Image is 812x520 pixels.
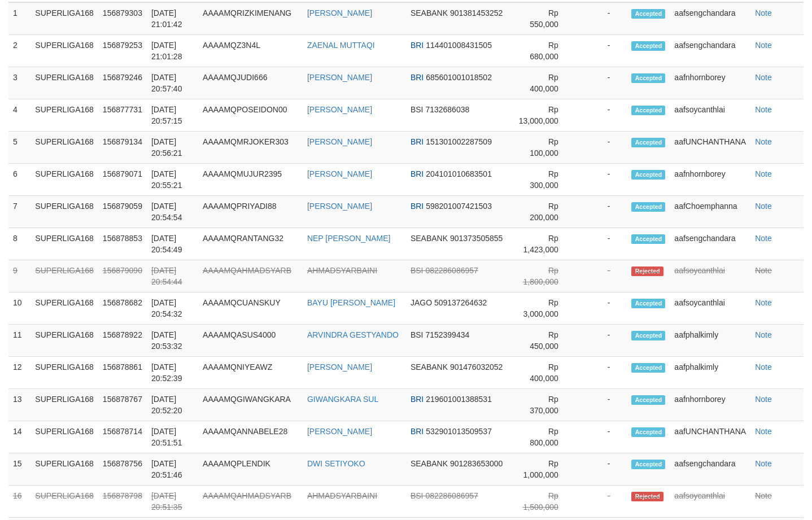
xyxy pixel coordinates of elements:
span: Accepted [631,234,665,244]
td: aafnhornborey [670,67,750,99]
td: [DATE] 21:01:42 [147,2,198,35]
td: [DATE] 20:54:44 [147,260,198,292]
a: [PERSON_NAME] [307,362,372,372]
span: BRI [411,41,424,50]
span: 901373505855 [450,234,503,243]
td: [DATE] 20:51:46 [147,453,198,486]
a: Note [755,395,772,404]
span: BRI [411,137,424,146]
span: Accepted [631,138,665,147]
td: - [575,2,627,35]
a: Note [755,362,772,372]
td: aafsoycanthlai [670,292,750,325]
td: SUPERLIGA168 [30,67,98,99]
span: BRI [411,427,424,436]
td: Rp 680,000 [514,35,575,67]
td: [DATE] 20:51:35 [147,486,198,518]
td: - [575,35,627,67]
td: aafsengchandara [670,453,750,486]
span: 7132686038 [425,105,469,114]
span: Accepted [631,299,665,308]
td: 156879071 [98,164,147,196]
td: - [575,99,627,132]
a: GIWANGKARA SUL [307,395,378,404]
a: [PERSON_NAME] [307,202,372,211]
td: 156879253 [98,35,147,67]
td: 156879303 [98,2,147,35]
span: Accepted [631,9,665,19]
td: Rp 1,800,000 [514,260,575,292]
td: [DATE] 21:01:28 [147,35,198,67]
td: aafnhornborey [670,164,750,196]
td: 6 [8,164,30,196]
td: - [575,228,627,260]
td: SUPERLIGA168 [30,453,98,486]
a: [PERSON_NAME] [307,73,372,82]
a: Note [755,298,772,307]
a: [PERSON_NAME] [307,169,372,178]
td: 5 [8,132,30,164]
a: [PERSON_NAME] [307,427,372,436]
td: AAAAMQRIZKIMENANG [198,2,303,35]
td: Rp 3,000,000 [514,292,575,325]
td: - [575,325,627,357]
td: - [575,260,627,292]
td: AAAAMQPRIYADI88 [198,196,303,228]
td: 4 [8,99,30,132]
a: [PERSON_NAME] [307,105,372,114]
td: AAAAMQAHMADSYARB [198,486,303,518]
td: 156878714 [98,421,147,453]
a: ZAENAL MUTTAQI [307,41,375,50]
td: AAAAMQCUANSKUY [198,292,303,325]
span: Accepted [631,460,665,469]
td: 156878922 [98,325,147,357]
a: AHMADSYARBAINI [307,491,377,500]
td: [DATE] 20:52:20 [147,389,198,421]
span: BSI [411,266,424,275]
td: SUPERLIGA168 [30,486,98,518]
span: Accepted [631,427,665,437]
td: SUPERLIGA168 [30,99,98,132]
span: Accepted [631,170,665,180]
td: Rp 400,000 [514,67,575,99]
td: [DATE] 20:55:21 [147,164,198,196]
td: SUPERLIGA168 [30,196,98,228]
td: [DATE] 20:57:15 [147,99,198,132]
td: 12 [8,357,30,389]
span: Accepted [631,73,665,83]
td: [DATE] 20:52:39 [147,357,198,389]
td: aafsoycanthlai [670,260,750,292]
td: [DATE] 20:57:40 [147,67,198,99]
td: SUPERLIGA168 [30,2,98,35]
a: Note [755,202,772,211]
a: Note [755,41,772,50]
span: 901476032052 [450,362,503,372]
span: Accepted [631,106,665,115]
td: aafphalkimly [670,357,750,389]
a: Note [755,234,772,243]
td: - [575,196,627,228]
td: Rp 300,000 [514,164,575,196]
td: 156878853 [98,228,147,260]
td: 1 [8,2,30,35]
td: AAAAMQANNABELE28 [198,421,303,453]
td: AAAAMQMUJUR2395 [198,164,303,196]
td: Rp 550,000 [514,2,575,35]
a: Note [755,8,772,18]
td: AAAAMQZ3N4L [198,35,303,67]
a: [PERSON_NAME] [307,8,372,18]
td: [DATE] 20:54:54 [147,196,198,228]
td: 3 [8,67,30,99]
td: SUPERLIGA168 [30,292,98,325]
td: - [575,132,627,164]
td: Rp 450,000 [514,325,575,357]
a: Note [755,105,772,114]
td: [DATE] 20:54:49 [147,228,198,260]
td: Rp 400,000 [514,357,575,389]
span: 901381453252 [450,8,503,18]
span: 204101010683501 [426,169,492,178]
a: Note [755,73,772,82]
td: 156878682 [98,292,147,325]
td: Rp 200,000 [514,196,575,228]
td: [DATE] 20:56:21 [147,132,198,164]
